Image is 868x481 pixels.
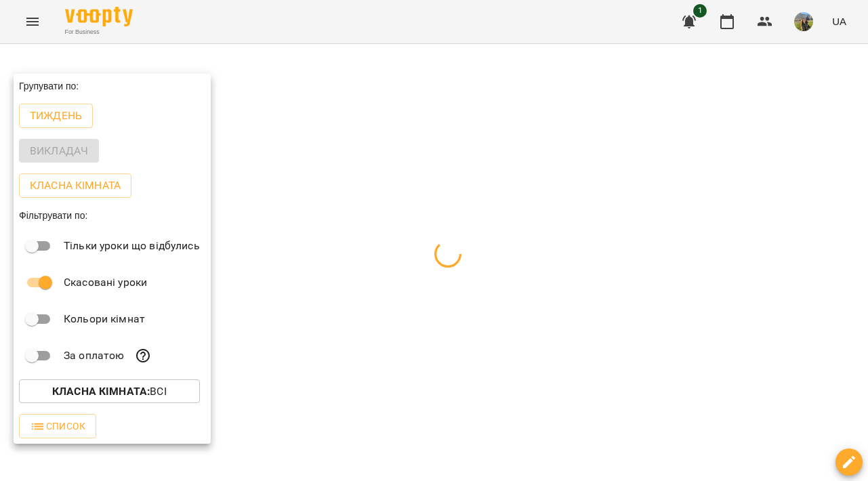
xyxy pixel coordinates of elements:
p: Тиждень [30,108,82,124]
b: Класна кімната : [52,385,150,398]
p: За оплатою [64,348,124,364]
div: Групувати по: [14,74,211,98]
span: Список [30,418,85,434]
button: Список [19,414,96,438]
button: Класна кімната [19,173,131,198]
button: Класна кімната:Всі [19,379,200,404]
p: Скасовані уроки [64,274,147,291]
p: Кольори кімнат [64,311,145,327]
p: Класна кімната [30,177,121,194]
div: Фільтрувати по: [14,203,211,228]
button: Тиждень [19,104,93,128]
p: Всі [52,383,167,400]
p: Тільки уроки що відбулись [64,238,200,254]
